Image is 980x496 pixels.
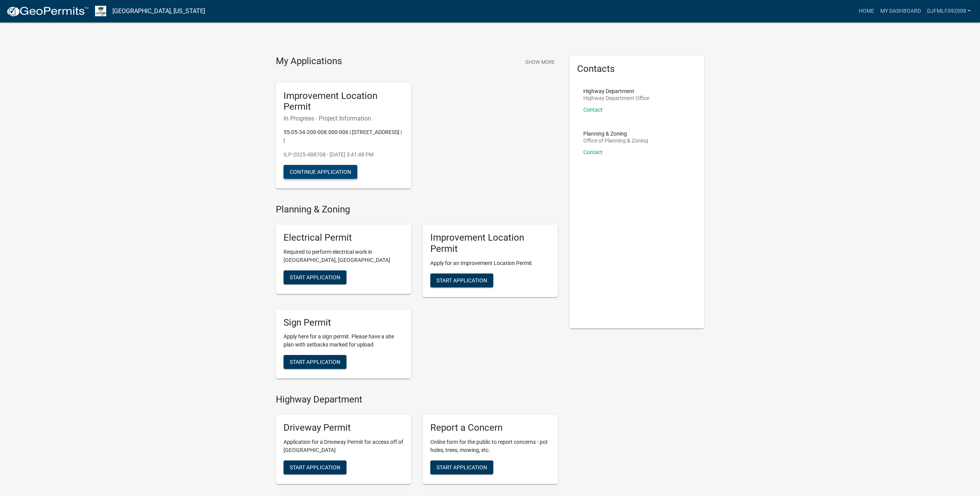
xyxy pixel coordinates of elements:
h4: Highway Department [276,394,558,405]
h5: Improvement Location Permit [430,232,550,255]
span: Start Application [436,464,487,471]
h5: Sign Permit [284,317,403,328]
img: Morgan County, Indiana [95,6,106,16]
span: Start Application [290,274,340,280]
p: Apply for an Improvement Location Permit [430,259,550,267]
h5: Improvement Location Permit [284,90,403,113]
h5: Electrical Permit [284,232,403,243]
p: Required to perform electrical work in [GEOGRAPHIC_DATA], [GEOGRAPHIC_DATA] [284,248,403,264]
a: My Dashboard [877,4,924,19]
button: Start Application [284,355,346,369]
a: [GEOGRAPHIC_DATA], [US_STATE] [112,5,205,18]
p: 55-05-34-200-008.000-006 | [STREET_ADDRESS] | | [284,128,403,144]
span: Start Application [290,359,340,365]
p: Application for a Driveway Permit for access off of [GEOGRAPHIC_DATA] [284,438,403,454]
p: Online form for the public to report concerns - pot holes, trees, mowing, etc. [430,438,550,454]
h4: My Applications [276,56,342,67]
button: Start Application [430,273,493,287]
span: Start Application [436,277,487,283]
button: Start Application [284,460,346,474]
h6: In Progress - Project Information [284,115,403,122]
button: Start Application [284,270,346,284]
p: Highway Department Office [583,95,649,101]
span: Start Application [290,464,340,471]
p: ILP-2025-488708 - [DATE] 3:41:48 PM [284,151,403,159]
p: Office of Planning & Zoning [583,138,648,143]
h5: Driveway Permit [284,422,403,433]
a: Contact [583,107,603,113]
p: Planning & Zoning [583,131,648,136]
p: Highway Department [583,88,649,94]
a: Home [856,4,877,19]
button: Start Application [430,460,493,474]
button: Show More [522,56,558,68]
a: Contact [583,149,603,155]
h4: Planning & Zoning [276,204,558,215]
button: Continue Application [284,165,357,179]
h5: Contacts [577,63,697,75]
a: djfmlf092008 [924,4,974,19]
h5: Report a Concern [430,422,550,433]
p: Apply here for a sign permit. Please have a site plan with setbacks marked for upload [284,333,403,349]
